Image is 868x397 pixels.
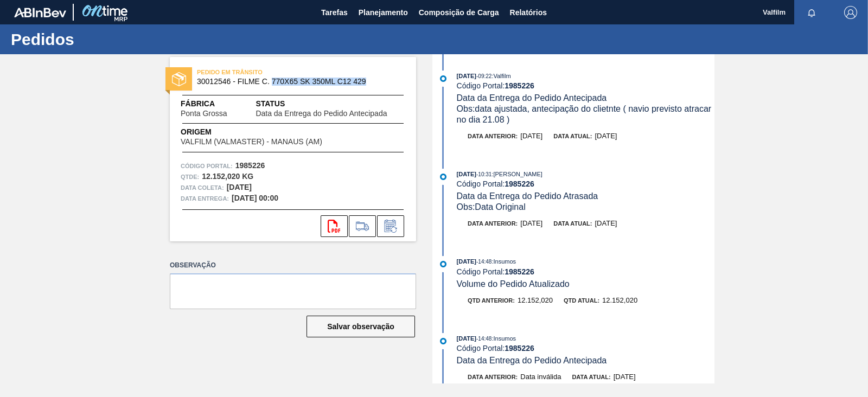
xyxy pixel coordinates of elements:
span: [DATE] [614,373,636,381]
span: Data da Entrega do Pedido Atrasada [457,191,598,201]
div: Código Portal: [457,267,714,276]
span: Qtde : [181,171,199,182]
span: Data anterior: [468,220,518,227]
div: Código Portal: [457,180,714,188]
img: atual [440,261,446,267]
span: Obs: Data Original [457,202,526,212]
span: 12.152,020 [518,296,553,304]
strong: 1985226 [505,267,534,276]
span: 12.152,020 [602,296,637,304]
span: [DATE] [595,132,617,140]
img: TNhmsLtSVTkK8tSr43FrP2fwEKptu5GPRR3wAAAABJRU5ErkJggg== [14,8,66,17]
span: Data coleta: [181,182,224,193]
span: Código Portal: [181,161,233,171]
span: Data da Entrega do Pedido Antecipada [457,356,607,365]
span: Data entrega: [181,193,229,204]
img: atual [440,75,446,82]
img: atual [440,338,446,344]
div: Informar alteração no pedido [377,215,404,237]
span: Qtd anterior: [468,297,515,304]
span: : [PERSON_NAME] [492,171,542,177]
span: [DATE] [457,258,476,265]
strong: 1985226 [505,81,534,90]
img: atual [440,174,446,180]
span: Relatórios [510,6,547,19]
strong: 1985226 [235,161,265,170]
span: Fábrica [181,98,256,110]
strong: 1985226 [505,180,534,188]
strong: 1985226 [505,344,534,353]
span: Data inválida [520,373,561,381]
strong: [DATE] [227,183,252,191]
span: Data atual: [572,374,610,380]
span: Data anterior: [468,374,518,380]
span: - 14:48 [476,259,492,265]
span: - 14:48 [476,336,492,342]
span: Obs: data ajustada, antecipação do clietnte ( navio previsto atracar no dia 21.08 ) [457,104,714,124]
span: Data anterior: [468,133,518,139]
span: Ponta Grossa [181,110,227,118]
span: VALFILM (VALMASTER) - MANAUS (AM) [181,138,322,146]
span: [DATE] [520,132,542,140]
span: Composição de Carga [419,6,499,19]
img: status [172,72,186,86]
label: Observação [170,258,416,273]
span: [DATE] [457,335,476,342]
h1: Pedidos [11,33,203,46]
span: Tarefas [321,6,348,19]
span: - 09:22 [476,73,492,79]
span: : Insumos [492,335,516,342]
span: Data da Entrega do Pedido Antecipada [256,110,387,118]
span: - 10:31 [476,171,492,177]
span: : Insumos [492,258,516,265]
span: PEDIDO EM TRÂNSITO [197,67,349,78]
span: Data atual: [553,133,592,139]
div: Abrir arquivo PDF [321,215,348,237]
span: Qtd atual: [564,297,599,304]
span: [DATE] [595,219,617,227]
strong: [DATE] 00:00 [232,194,278,202]
span: Origem [181,126,353,138]
span: [DATE] [457,171,476,177]
span: Status [256,98,405,110]
button: Notificações [794,5,829,20]
strong: 12.152,020 KG [202,172,253,181]
button: Salvar observação [307,316,415,337]
img: Logout [844,6,857,19]
span: Data atual: [553,220,592,227]
span: Planejamento [359,6,408,19]
span: [DATE] [520,219,542,227]
div: Código Portal: [457,81,714,90]
span: Volume do Pedido Atualizado [457,279,570,289]
span: [DATE] [457,73,476,79]
span: 30012546 - FILME C. 770X65 SK 350ML C12 429 [197,78,394,86]
span: Data da Entrega do Pedido Antecipada [457,93,607,103]
span: : Valfilm [492,73,510,79]
div: Código Portal: [457,344,714,353]
div: Ir para Composição de Carga [349,215,376,237]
